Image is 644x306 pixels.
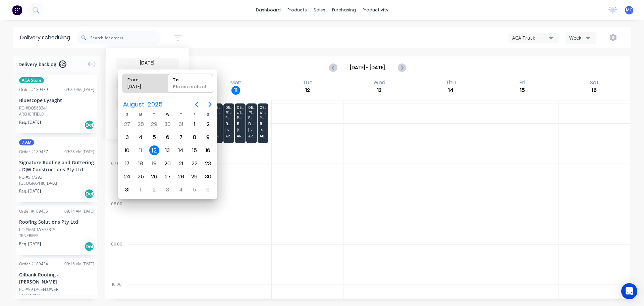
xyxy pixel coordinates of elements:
[19,208,48,214] div: Order # 189435
[161,112,174,118] div: W
[64,261,94,267] div: 09:16 AM [DATE]
[303,86,312,95] div: 12
[284,5,310,15] div: products
[19,188,41,194] span: Req. [DATE]
[149,172,159,182] div: Tuesday, August 26, 2025
[19,287,58,293] div: PO #59 LACEFLOWER
[149,119,159,129] div: Tuesday, July 29, 2025
[225,128,232,132] span: [STREET_ADDRESS][PERSON_NAME] (STORE)
[125,74,159,83] div: From
[19,180,94,186] div: [GEOGRAPHIC_DATA]
[122,172,132,182] div: Sunday, August 24, 2025
[163,185,173,195] div: Wednesday, September 3, 2025
[203,172,213,182] div: Saturday, August 30, 2025
[122,132,132,142] div: Sunday, August 3, 2025
[260,111,267,115] span: # 188976
[105,240,128,280] div: 09:00
[225,111,232,115] span: # 187254
[301,79,315,86] div: Tue
[19,149,48,155] div: Order # 189437
[19,227,55,233] div: PO #MACTAGGERTS
[248,105,255,110] span: 05:30
[136,172,146,182] div: Monday, August 25, 2025
[621,283,637,299] div: Open Intercom Messenger
[203,119,213,129] div: Saturday, August 2, 2025
[203,98,217,111] button: Next page
[359,5,392,15] div: productivity
[260,105,267,110] span: 05:30
[228,79,244,86] div: Mon
[105,200,128,240] div: 08:00
[203,132,213,142] div: Saturday, August 9, 2025
[190,185,200,195] div: Friday, September 5, 2025
[149,145,159,156] div: Tuesday, August 12, 2025
[170,74,211,83] div: To
[64,208,94,214] div: 09:14 AM [DATE]
[84,120,94,130] div: Del
[120,112,134,118] div: S
[19,159,94,173] div: Signature Roofing and Guttering - DJW Constructions Pty Ltd
[116,119,179,129] button: Filter by assignee
[163,132,173,142] div: Wednesday, August 6, 2025
[248,122,255,126] span: Bluescope Lysaght
[176,132,186,142] div: Thursday, August 7, 2025
[588,79,601,86] div: Sat
[174,112,188,118] div: T
[19,119,41,125] span: Req. [DATE]
[329,5,359,15] div: purchasing
[590,86,599,95] div: 16
[90,31,161,44] input: Search for orders
[237,134,244,138] span: ARCHERFIELD
[237,128,244,132] span: [STREET_ADDRESS][PERSON_NAME] (STORE)
[176,145,186,156] div: Thursday, August 14, 2025
[446,86,455,95] div: 14
[176,172,186,182] div: Thursday, August 28, 2025
[203,145,213,156] div: Saturday, August 16, 2025
[149,185,159,195] div: Tuesday, September 2, 2025
[19,77,44,83] span: ACA Store
[176,185,186,195] div: Thursday, September 4, 2025
[190,119,200,129] div: Friday, August 1, 2025
[176,159,186,169] div: Thursday, August 21, 2025
[237,122,244,126] span: Bluescope Lysaght
[260,134,267,138] span: ARCHERFIELD
[136,132,146,142] div: Monday, August 4, 2025
[19,218,94,225] div: Roofing Solutions Pty Ltd
[237,111,244,115] span: # 189050
[19,97,94,104] div: Bluescope Lysaght
[19,261,48,267] div: Order # 189434
[170,83,211,93] div: Please select
[225,134,232,138] span: ARCHERFIELD
[134,112,147,118] div: M
[237,116,244,120] span: PO # DQ568137
[231,86,240,95] div: 11
[626,7,632,13] span: MC
[19,105,48,111] div: PO #DQ568341
[512,34,549,41] div: ACA Truck
[248,116,255,120] span: PO # DQ567825
[248,111,255,115] span: # 188761
[59,60,66,68] span: 229
[136,119,146,129] div: Monday, July 28, 2025
[19,233,94,239] div: TENERIFFE
[122,145,132,156] div: Sunday, August 10, 2025
[508,33,559,43] button: ACA Truck
[105,160,128,200] div: 07:00
[136,159,146,169] div: Monday, August 18, 2025
[237,105,244,110] span: 05:30
[148,112,161,118] div: T
[190,132,200,142] div: Friday, August 8, 2025
[13,27,77,48] div: Delivery scheduling
[19,271,94,285] div: Gilbank Roofing - [PERSON_NAME]
[105,119,128,160] div: 06:00
[19,174,42,180] div: PO #SR7292
[163,119,173,129] div: Wednesday, July 30, 2025
[122,185,132,195] div: Sunday, August 31, 2025
[518,79,527,86] div: Fri
[203,159,213,169] div: Saturday, August 23, 2025
[253,5,284,15] a: dashboard
[518,86,527,95] div: 15
[116,99,179,109] button: Filter by labels
[64,87,94,93] div: 09:29 AM [DATE]
[260,128,267,132] span: [STREET_ADDRESS][PERSON_NAME] (STORE)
